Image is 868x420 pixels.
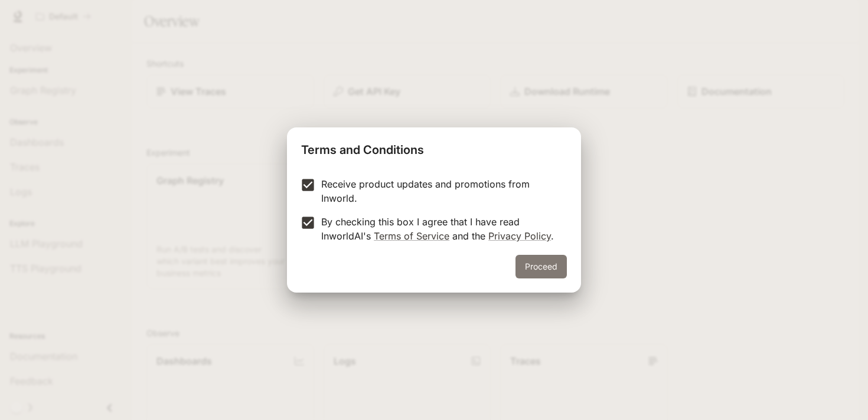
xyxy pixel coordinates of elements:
p: By checking this box I agree that I have read InworldAI's and the . [321,215,557,243]
a: Privacy Policy [488,230,551,242]
h2: Terms and Conditions [287,127,581,168]
button: Proceed [515,255,567,278]
a: Terms of Service [374,230,449,242]
p: Receive product updates and promotions from Inworld. [321,177,557,205]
